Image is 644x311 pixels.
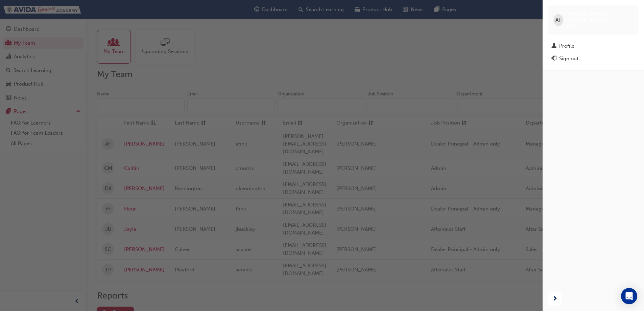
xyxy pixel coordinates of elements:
div: Sign out [559,55,578,63]
a: Profile [548,40,639,52]
span: next-icon [552,295,557,303]
span: exit-icon [551,56,556,62]
div: Open Intercom Messenger [621,288,637,304]
div: Profile [559,42,574,50]
span: AF [555,16,561,24]
button: Sign out [548,52,639,65]
span: man-icon [551,43,556,49]
span: afink [566,23,576,29]
span: [PERSON_NAME] [PERSON_NAME] [566,11,633,23]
